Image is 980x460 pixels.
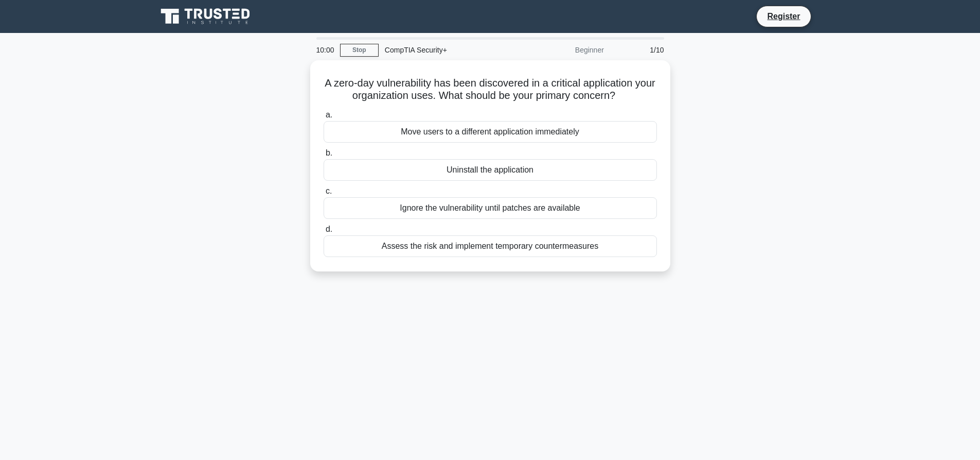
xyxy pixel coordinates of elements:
[761,10,806,23] a: Register
[326,110,332,119] span: a.
[520,40,610,60] div: Beginner
[326,148,332,157] span: b.
[326,225,332,233] span: d.
[610,40,670,60] div: 1/10
[379,40,520,60] div: CompTIA Security+
[326,186,332,195] span: c.
[324,235,657,257] div: Assess the risk and implement temporary countermeasures
[324,197,657,219] div: Ignore the vulnerability until patches are available
[324,121,657,143] div: Move users to a different application immediately
[323,77,658,103] h5: A zero-day vulnerability has been discovered in a critical application your organization uses. Wh...
[310,40,340,60] div: 10:00
[324,159,657,181] div: Uninstall the application
[340,44,379,57] a: Stop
